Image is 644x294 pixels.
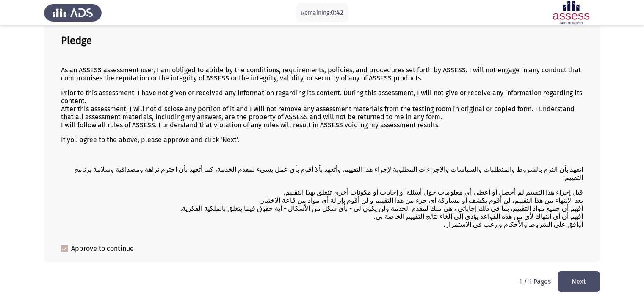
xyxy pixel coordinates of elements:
[542,1,600,25] img: Assessment logo of English Comprehension Module Assessment
[71,244,134,254] span: Approve to continue
[44,1,102,25] img: Assess Talent Management logo
[558,271,600,292] button: load next page
[301,8,343,18] p: Remaining:
[519,278,551,286] p: 1 / 1 Pages
[61,188,583,228] p: قبل إجراء هذا التقييم لم أحصل أو أعطي أي معلومات حول أسئلة أو إجابات أو مكونات أخرى تتعلق بهذا ال...
[61,136,583,144] p: If you agree to the above, please approve and click 'Next'.
[331,8,343,16] span: 0:42
[61,35,92,47] b: Pledge
[61,89,583,129] p: Prior to this assessment, I have not given or received any information regarding its content. Dur...
[61,165,583,181] p: اتعهد بأن التزم بالشروط والمتطلبات والسياسات والإجراءات المطلوبة لإجراء هذا التقييم. وأتعهد بألا ...
[61,66,583,82] p: As an ASSESS assessment user, I am obliged to abide by the conditions, requirements, policies, an...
